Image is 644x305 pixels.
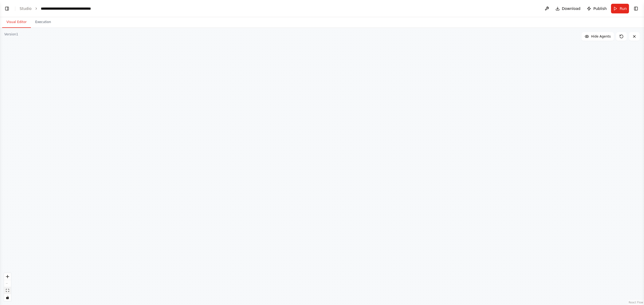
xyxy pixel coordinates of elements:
button: Show right sidebar [632,5,640,12]
button: Visual Editor [2,17,31,28]
button: Show left sidebar [3,5,11,12]
button: toggle interactivity [4,294,11,301]
button: zoom in [4,273,11,280]
button: Publish [585,4,609,13]
button: Run [611,4,629,13]
button: Execution [31,17,55,28]
span: Run [620,6,627,11]
button: fit view [4,287,11,294]
a: React Flow attribution [629,301,643,304]
span: Hide Agents [591,34,611,39]
button: Hide Agents [581,32,614,41]
div: Version 1 [4,32,18,36]
button: Download [553,4,583,13]
div: React Flow controls [4,273,11,301]
span: Publish [593,6,607,11]
a: Studio [20,6,32,11]
span: Download [562,6,581,11]
nav: breadcrumb [20,6,101,11]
